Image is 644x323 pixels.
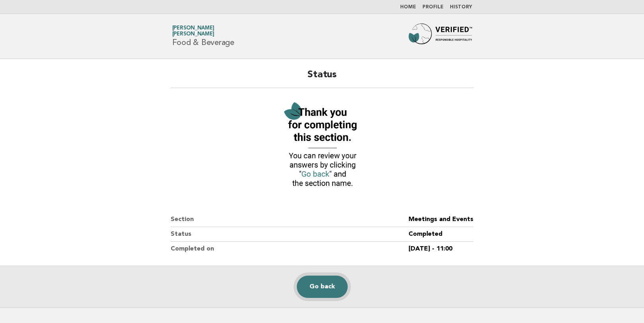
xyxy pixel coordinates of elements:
dd: Meetings and Events [409,212,473,227]
a: Go back [297,276,348,298]
dt: Completed on [171,242,409,256]
img: Verified [278,98,366,193]
a: History [450,5,472,10]
a: Profile [422,5,444,10]
img: Forbes Travel Guide [409,23,472,49]
span: [PERSON_NAME] [172,32,214,37]
a: [PERSON_NAME][PERSON_NAME] [172,25,214,37]
dt: Status [171,227,409,242]
h2: Status [171,69,474,88]
dd: Completed [409,227,473,242]
h1: Food & Beverage [172,26,234,47]
dt: Section [171,212,409,227]
dd: [DATE] - 11:00 [409,242,473,256]
a: Home [400,5,416,10]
